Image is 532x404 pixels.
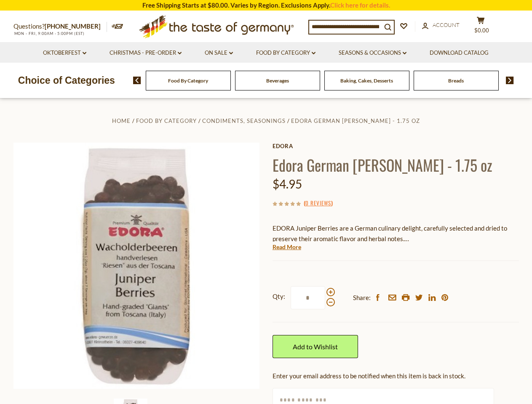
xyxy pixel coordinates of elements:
[273,223,519,244] p: EDORA Juniper Berries are a German culinary delight, carefully selected and dried to preserve the...
[291,117,420,124] a: Edora German [PERSON_NAME] - 1.75 oz
[202,117,286,124] a: Condiments, Seasonings
[273,291,285,302] strong: Qty:
[205,48,233,58] a: On Sale
[133,77,141,84] img: previous arrow
[112,117,131,124] a: Home
[433,21,460,28] span: Account
[13,21,107,32] p: Questions?
[266,77,289,84] a: Beverages
[45,22,101,30] a: [PHONE_NUMBER]
[340,77,393,84] a: Baking, Cakes, Desserts
[13,143,260,389] img: Edora German Juniper Berries
[256,48,315,58] a: Food By Category
[273,177,302,191] span: $4.95
[110,48,182,58] a: Christmas - PRE-ORDER
[273,335,358,358] a: Add to Wishlist
[430,48,489,58] a: Download Catalog
[273,371,519,381] div: Enter your email address to be notified when this item is back in stock.
[168,77,208,84] a: Food By Category
[506,77,514,84] img: next arrow
[273,155,519,174] h1: Edora German [PERSON_NAME] - 1.75 oz
[304,199,333,207] span: ( )
[305,199,331,208] a: 0 Reviews
[468,16,494,37] button: $0.00
[13,31,85,36] span: MON - FRI, 9:00AM - 5:00PM (EST)
[291,286,325,309] input: Qty:
[273,243,301,251] a: Read More
[448,77,464,84] a: Breads
[136,117,197,124] a: Food By Category
[474,27,489,34] span: $0.00
[330,1,390,9] a: Click here for details.
[273,143,519,149] a: Edora
[339,48,406,58] a: Seasons & Occasions
[353,292,371,303] span: Share:
[422,21,460,30] a: Account
[43,48,86,58] a: Oktoberfest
